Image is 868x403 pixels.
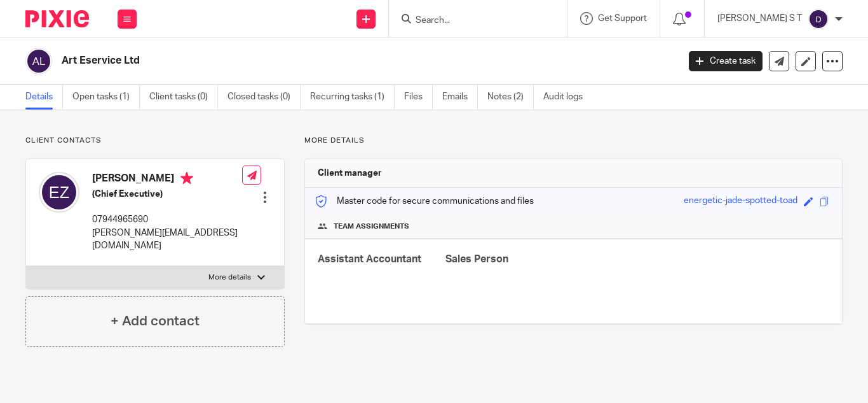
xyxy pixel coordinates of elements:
h5: (Chief Executive) [92,188,242,201]
img: Pixie [25,10,89,27]
p: [PERSON_NAME][EMAIL_ADDRESS][DOMAIN_NAME] [92,227,242,253]
h3: Client manager [318,167,382,180]
a: Notes (2) [487,85,534,110]
p: More details [304,136,843,146]
a: Audit logs [543,85,592,110]
a: Send new email [769,51,789,71]
a: Client tasks (0) [149,85,218,110]
i: Primary [180,172,193,185]
h2: Art Eservice Ltd [62,54,548,67]
div: energetic-jade-spotted-toad [684,194,797,209]
img: svg%3E [39,172,79,213]
a: Details [25,85,63,110]
p: Master code for secure communications and files [315,195,534,208]
a: Files [404,85,433,110]
span: Sales Person [445,254,508,264]
h4: + Add contact [111,311,200,331]
a: Emails [442,85,478,110]
h4: [PERSON_NAME] [92,172,242,188]
a: Open tasks (1) [72,85,140,110]
span: Assistant Accountant [318,254,421,264]
img: svg%3E [808,9,829,29]
span: Edit code [804,197,813,206]
a: Closed tasks (0) [227,85,301,110]
p: Client contacts [25,136,285,146]
p: More details [208,272,251,283]
span: Team assignments [334,222,409,232]
p: [PERSON_NAME] S T [717,12,802,25]
a: Edit client [796,51,816,71]
span: Copy to clipboard [820,197,829,206]
input: Search [414,15,529,27]
a: Create task [689,51,763,71]
a: Recurring tasks (1) [310,85,395,110]
img: svg%3E [25,48,52,74]
span: Get Support [598,14,647,23]
p: 07944965690 [92,213,242,226]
